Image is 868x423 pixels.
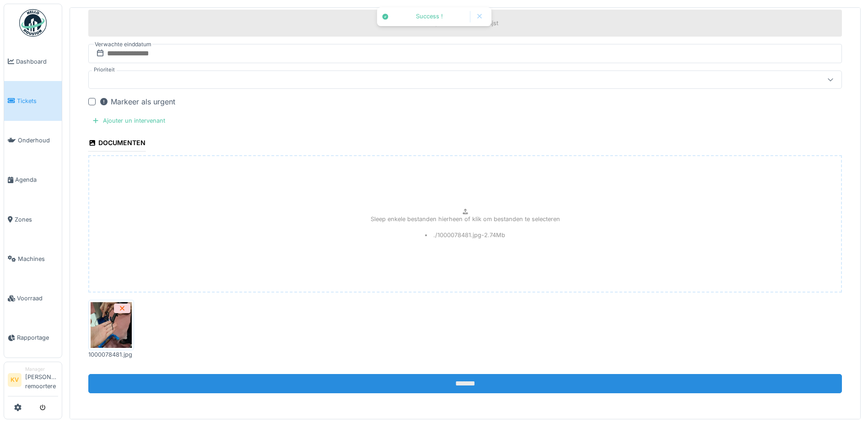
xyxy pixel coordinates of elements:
img: 4s2tcfj8eisy0nssgiwwep9ikcd6 [91,302,132,348]
div: Success ! [394,13,465,21]
a: Onderhoud [4,121,62,160]
label: Prioriteit [92,66,117,74]
a: Agenda [4,160,62,200]
a: KV Manager[PERSON_NAME] remoortere [8,366,58,396]
span: Voorraad [17,294,58,303]
a: Rapportage [4,318,62,358]
label: Verwachte einddatum [94,39,152,49]
div: Markeer als urgent [99,96,175,107]
li: KV [8,373,22,387]
li: ./1000078481.jpg - 2.74 Mb [425,231,505,239]
a: Tickets [4,81,62,120]
span: Agenda [15,175,58,184]
a: Voorraad [4,279,62,318]
span: Onderhoud [18,136,58,145]
span: Rapportage [17,333,58,342]
li: [PERSON_NAME] remoortere [25,366,58,394]
img: Badge_color-CXgf-gQk.svg [19,9,47,37]
div: Documenten [88,136,146,152]
p: Sleep enkele bestanden hierheen of klik om bestanden te selecteren [371,215,560,223]
a: Zones [4,200,62,239]
a: Dashboard [4,42,62,81]
div: Ajouter un intervenant [88,114,169,127]
span: Dashboard [16,57,58,66]
div: 1000078481.jpg [88,350,134,359]
span: Machines [18,255,58,263]
span: Zones [15,215,58,224]
div: Manager [25,366,58,373]
a: Machines [4,239,62,278]
span: Tickets [17,97,58,105]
